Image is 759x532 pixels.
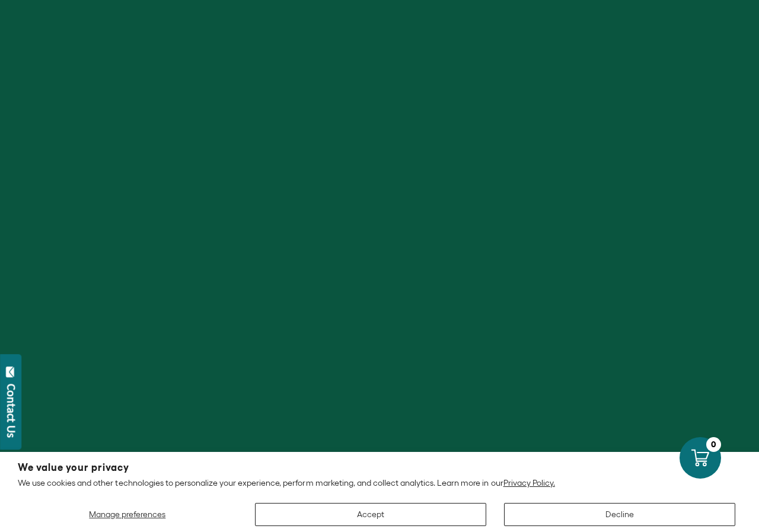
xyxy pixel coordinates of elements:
div: 0 [706,437,721,452]
button: Decline [504,503,735,526]
button: Accept [255,503,486,526]
span: Manage preferences [89,509,165,519]
button: Manage preferences [18,503,237,526]
h2: We value your privacy [18,463,741,473]
p: We use cookies and other technologies to personalize your experience, perform marketing, and coll... [18,477,741,488]
div: Contact Us [5,384,17,438]
a: Privacy Policy. [503,478,555,488]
